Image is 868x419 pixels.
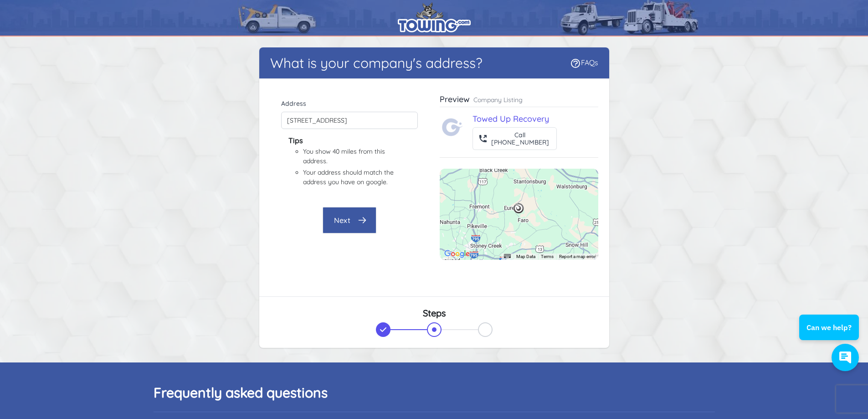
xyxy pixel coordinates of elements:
[473,114,549,124] a: Towed Up Recovery
[442,116,463,138] img: Towing.com Logo
[398,2,471,32] img: logo.png
[473,95,523,104] p: Company Listing
[442,248,472,260] a: Open this area in Google Maps (opens a new window)
[303,147,396,166] li: You show 40 miles from this address.
[440,94,470,105] h3: Preview
[270,308,598,319] h3: Steps
[323,207,376,233] button: Next
[792,290,868,380] iframe: Conversations
[270,55,483,71] h1: What is your company's address?
[473,127,557,150] button: Call[PHONE_NUMBER]
[559,254,596,259] a: Report a map error
[516,253,535,260] button: Map Data
[281,99,418,108] label: Address
[303,168,396,187] li: Your address should match the address you have on google.
[541,254,554,259] a: Terms (opens in new tab)
[154,384,715,401] h2: Frequently asked questions
[281,112,418,129] input: Enter Mailing Address
[504,254,510,258] button: Keyboard shortcuts
[570,58,598,67] a: FAQs
[288,136,303,145] b: Tips
[442,248,472,260] img: Google
[491,131,549,146] div: Call [PHONE_NUMBER]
